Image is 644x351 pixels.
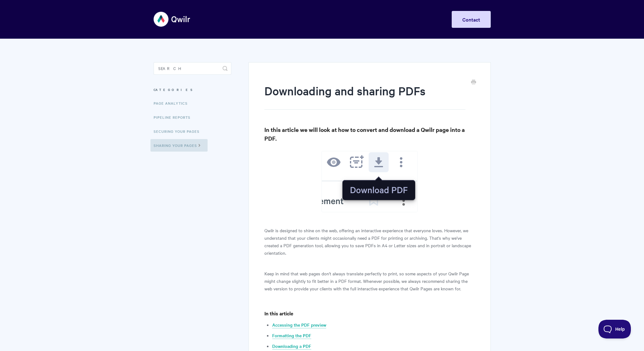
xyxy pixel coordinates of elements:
[264,227,474,257] p: Qwilr is designed to shine on the web, offering an interactive experience that everyone loves. Ho...
[264,83,465,110] h1: Downloading and sharing PDFs
[452,11,491,28] a: Contact
[264,309,474,317] h4: In this article
[471,79,476,86] a: Print this Article
[154,97,192,109] a: Page Analytics
[264,125,474,143] h3: In this article we will look at how to convert and download a Qwilr page into a PDF.
[154,84,231,95] h3: Categories
[264,270,474,292] p: Keep in mind that web pages don't always translate perfectly to print, so some aspects of your Qw...
[154,8,191,31] img: Qwilr Help Center
[272,332,311,339] a: Formatting the PDF
[272,322,326,328] a: Accessing the PDF preview
[322,151,418,212] img: file-KmE8gCVl4F.png
[154,111,195,123] a: Pipeline reports
[150,139,208,152] a: Sharing Your Pages
[154,125,204,138] a: Securing Your Pages
[598,320,632,338] iframe: Toggle Customer Support
[272,343,311,350] a: Downloading a PDF
[154,62,231,75] input: Search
